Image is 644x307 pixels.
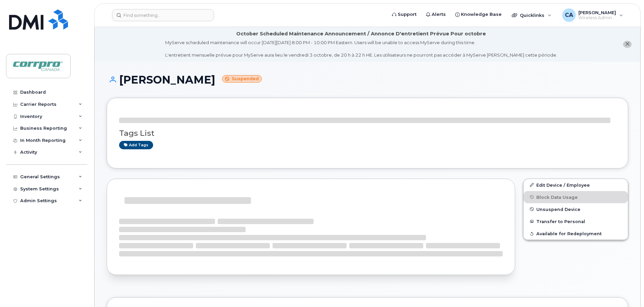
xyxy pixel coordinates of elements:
h1: [PERSON_NAME] [107,74,628,86]
button: close notification [623,41,632,48]
h3: Tags List [119,129,616,137]
span: Available for Redeployment [536,231,602,236]
small: Suspended [222,75,262,83]
div: October Scheduled Maintenance Announcement / Annonce D'entretient Prévue Pour octobre [236,30,486,37]
a: Edit Device / Employee [524,179,628,191]
a: Add tags [119,141,153,149]
span: Unsuspend Device [536,207,580,212]
button: Unsuspend Device [524,203,628,215]
button: Block Data Usage [524,191,628,203]
div: MyServe scheduled maintenance will occur [DATE][DATE] 8:00 PM - 10:00 PM Eastern. Users will be u... [165,39,557,58]
button: Available for Redeployment [524,227,628,240]
button: Transfer to Personal [524,215,628,227]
